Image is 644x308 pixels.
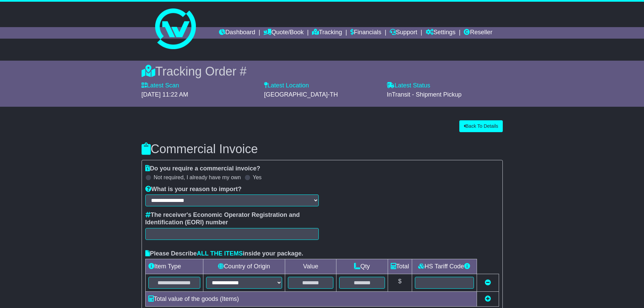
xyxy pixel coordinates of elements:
label: Do you require a commercial invoice? [145,165,260,172]
span: [DATE] 11:22 AM [142,91,188,98]
td: Qty [336,259,388,274]
h3: Commercial Invoice [142,142,503,156]
a: Quote/Book [263,27,303,39]
div: Total value of the goods ( Items) [145,294,471,304]
a: Reseller [464,27,492,39]
span: ALL THE ITEMS [197,250,243,257]
td: $ [388,274,412,292]
label: What is your reason to import? [145,186,242,193]
button: Back To Details [459,120,502,132]
span: [GEOGRAPHIC_DATA]-TH [264,91,338,98]
label: Yes [253,174,262,181]
a: Settings [426,27,456,39]
span: InTransit - Shipment Pickup [387,91,461,98]
label: Please Describe inside your package. [145,250,303,258]
td: HS Tariff Code [412,259,477,274]
td: Item Type [145,259,203,274]
td: Value [285,259,336,274]
a: Add new item [485,295,491,302]
td: Total [388,259,412,274]
label: Latest Status [387,82,430,89]
label: Not required, I already have my own [154,174,241,181]
a: Dashboard [219,27,255,39]
a: Support [390,27,417,39]
label: The receiver's Economic Operator Registration and Identification (EORI) number [145,211,319,226]
label: Latest Location [264,82,309,89]
a: Remove this item [485,279,491,286]
td: Country of Origin [203,259,285,274]
a: Financials [350,27,381,39]
a: Tracking [312,27,342,39]
label: Latest Scan [142,82,179,89]
div: Tracking Order # [142,64,503,79]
